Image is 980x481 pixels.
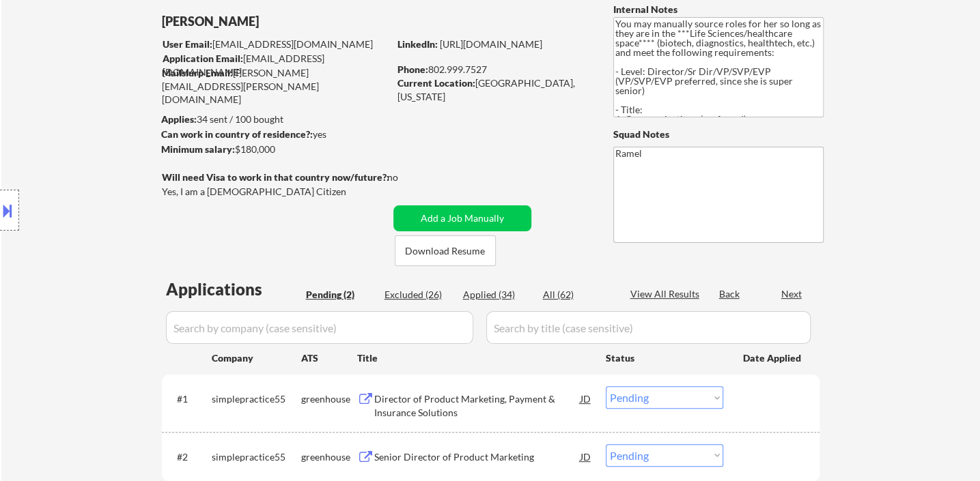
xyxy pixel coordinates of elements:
[301,351,357,365] div: ATS
[387,171,426,184] div: no
[166,311,473,344] input: Search by company (case sensitive)
[162,185,393,199] div: Yes, I am a [DEMOGRAPHIC_DATA] Citizen
[613,128,824,141] div: Squad Notes
[163,52,389,78] div: [EMAIL_ADDRESS][DOMAIN_NAME]
[397,77,475,89] strong: Current Location:
[177,450,201,464] div: #2
[393,205,531,231] button: Add a Job Manually
[212,450,301,464] div: simplepractice55
[543,288,611,302] div: All (62)
[161,128,384,141] div: yes
[440,38,542,50] a: [URL][DOMAIN_NAME]
[395,235,496,266] button: Download Resume
[212,351,301,365] div: Company
[719,287,741,301] div: Back
[579,386,593,411] div: JD
[177,392,201,406] div: #1
[397,63,591,76] div: 802.999.7527
[306,288,374,302] div: Pending (2)
[397,38,438,50] strong: LinkedIn:
[162,66,389,106] div: [PERSON_NAME][EMAIL_ADDRESS][PERSON_NAME][DOMAIN_NAME]
[163,53,243,64] strong: Application Email:
[397,63,428,75] strong: Phone:
[162,171,389,183] strong: Will need Visa to work in that country now/future?:
[163,38,389,51] div: [EMAIL_ADDRESS][DOMAIN_NAME]
[613,3,824,16] div: Internal Notes
[162,13,443,30] div: [PERSON_NAME]
[630,287,703,301] div: View All Results
[781,287,803,301] div: Next
[162,67,233,78] strong: Mailslurp Email:
[301,450,357,464] div: greenhouse
[301,392,357,406] div: greenhouse
[357,351,593,365] div: Title
[161,143,389,156] div: $180,000
[163,38,212,50] strong: User Email:
[374,392,580,419] div: Director of Product Marketing, Payment & Insurance Solutions
[486,311,811,344] input: Search by title (case sensitive)
[374,450,580,464] div: Senior Director of Product Marketing
[606,345,723,370] div: Status
[161,113,389,126] div: 34 sent / 100 bought
[397,76,591,103] div: [GEOGRAPHIC_DATA], [US_STATE]
[743,351,803,365] div: Date Applied
[384,288,453,302] div: Excluded (26)
[579,444,593,469] div: JD
[212,392,301,406] div: simplepractice55
[463,288,531,302] div: Applied (34)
